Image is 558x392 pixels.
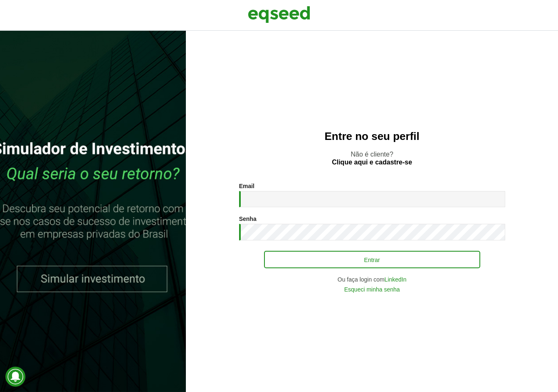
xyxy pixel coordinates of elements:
button: Entrar [264,251,480,268]
img: EqSeed Logo [248,4,310,25]
div: Ou faça login com [239,277,505,282]
h2: Entre no seu perfil [202,130,541,142]
label: Senha [239,216,257,222]
p: Não é cliente? [202,150,541,166]
a: LinkedIn [385,277,407,282]
a: Esqueci minha senha [344,287,400,292]
a: Clique aqui e cadastre-se [332,159,412,166]
label: Email [239,183,254,189]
